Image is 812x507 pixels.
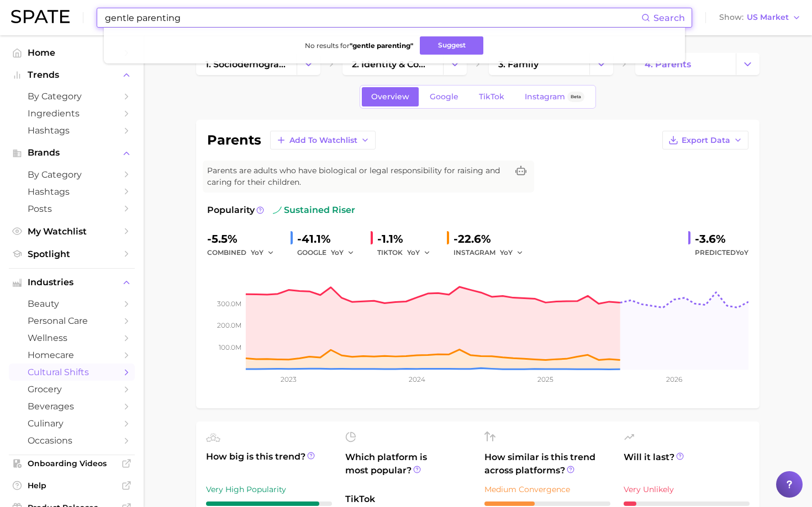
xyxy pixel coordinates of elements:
[28,384,116,394] span: grocery
[484,451,610,477] span: How similar is this trend across platforms?
[9,329,135,346] a: wellness
[28,401,116,412] span: beverages
[736,53,760,75] button: Change Category
[9,381,135,398] a: grocery
[297,53,320,75] button: Change Category
[407,248,420,257] span: YoY
[747,14,789,20] span: US Market
[350,41,413,50] strong: " gentle parenting "
[9,432,135,449] a: occasions
[28,148,116,158] span: Brands
[716,10,804,25] button: ShowUS Market
[500,248,513,257] span: YoY
[9,274,135,291] button: Industries
[352,59,434,70] span: 2. identity & community
[9,312,135,329] a: personal care
[454,230,531,248] div: -22.6%
[196,53,297,75] a: 1. sociodemographic insights
[273,204,355,217] span: sustained riser
[28,350,116,360] span: homecare
[537,375,553,383] tspan: 2025
[28,125,116,136] span: Hashtags
[28,298,116,309] span: beauty
[251,246,275,259] button: YoY
[498,59,539,70] span: 3. family
[484,501,610,506] div: 4 / 10
[305,41,413,50] span: No results for
[500,246,524,259] button: YoY
[28,316,116,326] span: personal care
[489,53,589,75] a: 3. family
[662,131,748,150] button: Export Data
[342,53,443,75] a: 2. identity & community
[407,246,431,259] button: YoY
[28,277,116,287] span: Industries
[409,375,425,383] tspan: 2024
[28,367,116,377] span: cultural shifts
[9,88,135,105] a: by Category
[653,13,685,23] span: Search
[377,246,438,259] div: TIKTOK
[207,246,282,259] div: combined
[719,14,744,20] span: Show
[479,92,504,102] span: TikTok
[682,136,730,145] span: Export Data
[28,481,116,490] span: Help
[9,67,135,83] button: Trends
[470,87,514,106] a: TikTok
[28,249,116,259] span: Spotlight
[28,435,116,446] span: occasions
[28,458,116,468] span: Onboarding Videos
[9,166,135,183] a: by Category
[331,246,355,259] button: YoY
[695,246,748,259] span: Predicted
[589,53,613,75] button: Change Category
[207,230,282,248] div: -5.5%
[9,477,135,494] a: Help
[331,248,344,257] span: YoY
[9,455,135,472] a: Onboarding Videos
[9,200,135,217] a: Posts
[9,105,135,122] a: Ingredients
[525,92,565,102] span: Instagram
[420,36,483,55] button: Suggest
[345,493,471,506] span: TikTok
[645,59,691,70] span: 4. parents
[9,122,135,139] a: Hashtags
[695,230,748,248] div: -3.6%
[362,87,419,106] a: Overview
[624,483,750,496] div: Very Unlikely
[207,204,255,217] span: Popularity
[371,92,409,102] span: Overview
[9,364,135,381] a: cultural shifts
[9,346,135,364] a: homecare
[345,451,471,487] span: Which platform is most popular?
[273,206,282,215] img: sustained riser
[11,10,70,23] img: SPATE
[515,87,594,106] a: InstagramBeta
[28,47,116,58] span: Home
[206,501,332,506] div: 9 / 10
[206,483,332,496] div: Very High Popularity
[270,131,376,150] button: Add to Watchlist
[443,53,467,75] button: Change Category
[635,53,736,75] a: 4. parents
[289,136,357,145] span: Add to Watchlist
[9,145,135,161] button: Brands
[9,44,135,61] a: Home
[281,375,297,383] tspan: 2023
[9,415,135,432] a: culinary
[624,451,750,477] span: Will it last?
[297,246,362,259] div: GOOGLE
[28,169,116,180] span: by Category
[9,183,135,200] a: Hashtags
[28,108,116,119] span: Ingredients
[28,70,116,80] span: Trends
[9,246,135,263] a: Spotlight
[104,8,641,27] input: Search here for a brand, industry, or ingredient
[9,398,135,415] a: beverages
[484,483,610,496] div: Medium Convergence
[9,223,135,240] a: My Watchlist
[28,226,116,237] span: My Watchlist
[28,186,116,197] span: Hashtags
